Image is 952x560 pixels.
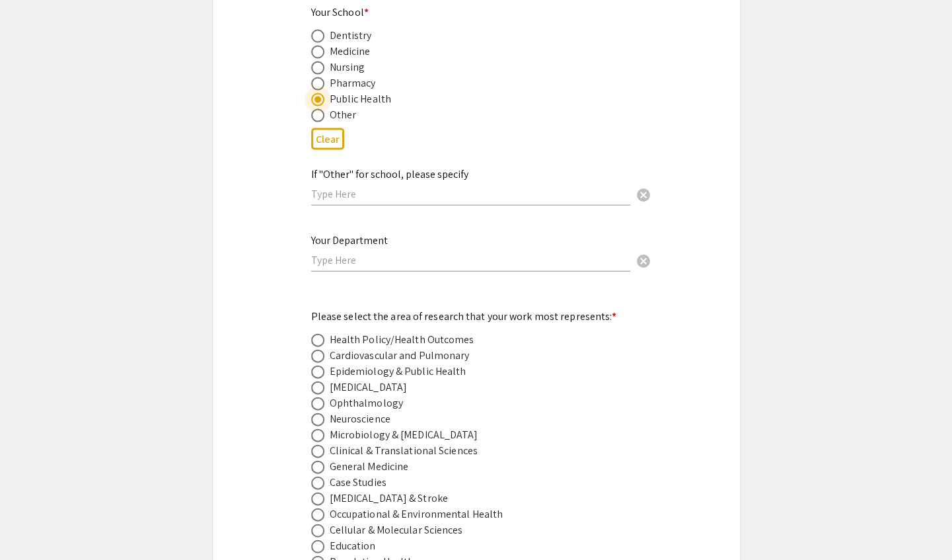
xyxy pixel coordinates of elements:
div: Nursing [330,60,365,75]
div: [MEDICAL_DATA] & Stroke [330,491,448,506]
button: Clear [630,247,657,273]
div: Education [330,538,376,554]
div: Epidemiology & Public Health [330,364,466,380]
mat-label: Your School [311,5,369,19]
div: Occupational & Environmental Health [330,506,503,522]
input: Type Here [311,187,630,201]
div: Health Policy/Health Outcomes [330,332,474,348]
div: General Medicine [330,459,409,475]
div: Cardiovascular and Pulmonary [330,348,470,364]
button: Clear [630,180,657,207]
div: Public Health [330,91,391,107]
iframe: Chat [10,500,56,550]
mat-label: Your Department [311,233,388,247]
div: Pharmacy [330,75,376,91]
span: cancel [636,187,651,203]
div: Dentistry [330,28,372,44]
div: Case Studies [330,475,386,491]
div: [MEDICAL_DATA] [330,380,407,395]
button: Clear [311,128,344,150]
div: Neuroscience [330,411,390,427]
div: Ophthalmology [330,395,403,411]
div: Microbiology & [MEDICAL_DATA] [330,427,478,443]
div: Medicine [330,44,371,60]
input: Type Here [311,253,630,267]
mat-label: If "Other" for school, please specify [311,167,468,181]
div: Cellular & Molecular Sciences [330,522,463,538]
div: Clinical & Translational Sciences [330,443,478,459]
span: cancel [636,253,651,269]
div: Other [330,107,357,123]
mat-label: Please select the area of research that your work most represents: [311,309,617,323]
